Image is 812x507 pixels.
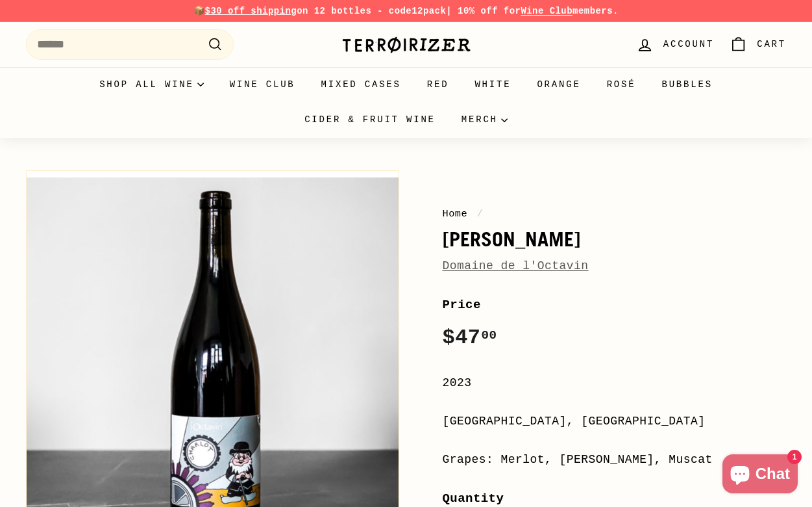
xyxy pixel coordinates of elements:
[443,208,468,220] a: Home
[461,67,524,102] a: White
[443,228,787,250] h1: [PERSON_NAME]
[414,67,462,102] a: Red
[412,6,446,16] strong: 12pack
[719,454,802,497] inbox-online-store-chat: Shopify online store chat
[217,67,308,102] a: Wine Club
[205,6,297,16] span: $30 off shipping
[443,295,787,315] label: Price
[443,326,497,350] span: $47
[308,67,414,102] a: Mixed Cases
[443,450,787,469] div: Grapes: Merlot, [PERSON_NAME], Muscat
[26,4,786,18] p: 📦 on 12 bottles - code | 10% off for members.
[449,102,521,137] summary: Merch
[443,206,787,222] nav: breadcrumbs
[757,37,786,51] span: Cart
[86,67,217,102] summary: Shop all wine
[524,67,593,102] a: Orange
[722,25,794,64] a: Cart
[481,328,497,343] sup: 00
[474,208,487,220] span: /
[443,412,787,431] div: [GEOGRAPHIC_DATA], [GEOGRAPHIC_DATA]
[443,374,787,393] div: 2023
[291,102,449,137] a: Cider & Fruit Wine
[521,6,572,16] a: Wine Club
[594,67,649,102] a: Rosé
[663,37,714,51] span: Account
[648,67,725,102] a: Bubbles
[443,259,589,272] a: Domaine de l'Octavin
[628,25,722,64] a: Account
